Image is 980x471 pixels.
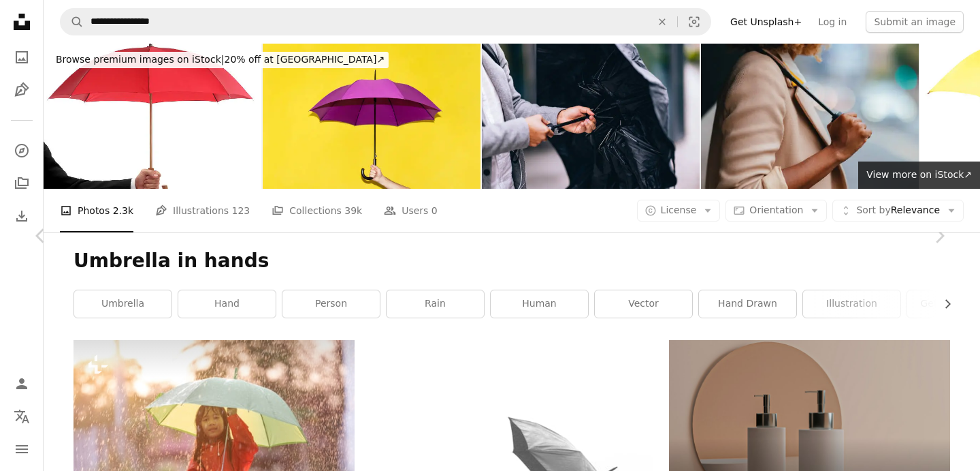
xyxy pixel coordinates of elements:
button: License [637,200,721,222]
span: License [661,204,697,215]
a: hand drawn [699,290,796,318]
h1: Umbrella in hands [73,249,950,273]
a: Browse premium images on iStock|20% off at [GEOGRAPHIC_DATA]↗ [44,44,397,76]
button: Visual search [678,9,710,35]
a: Photos [8,44,35,71]
button: Orientation [725,200,827,222]
a: illustration [803,290,900,318]
a: hand [178,290,276,318]
a: Illustrations [8,76,35,104]
a: umbrella [74,290,171,318]
span: Relevance [856,204,940,217]
button: Menu [8,436,35,463]
a: vector [595,290,692,318]
span: 0 [431,203,438,218]
a: Log in / Sign up [8,370,35,397]
button: Language [8,403,35,430]
span: Sort by [856,204,890,215]
button: Submit an image [866,11,964,33]
span: Orientation [749,204,803,215]
a: Asian children spreading umbrellas playing in the rain, she is wearing rainwear. [73,427,355,440]
a: human [491,290,588,318]
a: Next [898,170,980,301]
img: An Anonymous Asian Businessman Unfolding Umbrella On A Rainy Day [482,44,700,189]
span: 20% off at [GEOGRAPHIC_DATA] ↗ [56,54,385,65]
span: Browse premium images on iStock | [56,54,224,65]
button: Search Unsplash [61,9,84,35]
button: Clear [647,9,677,35]
a: Users 0 [384,189,438,232]
img: Anonymous Woman in a Coat Waiting on the Street and Holding an Umbrella [701,44,919,189]
span: 123 [232,203,250,218]
img: Businessman Holding a Red Umbrella [44,44,261,189]
a: Log in [810,11,855,33]
form: Find visuals sitewide [60,8,711,35]
span: View more on iStock ↗ [866,169,972,180]
a: Collections 39k [272,189,362,232]
img: A man holds in his hand a purple umbrella on a background of yellow-lime wall. [263,44,480,189]
button: scroll list to the right [935,290,950,318]
a: Explore [8,137,35,164]
a: rain [387,290,484,318]
a: Illustrations 123 [155,189,250,232]
button: Sort byRelevance [832,200,964,222]
a: Get Unsplash+ [722,11,810,33]
span: 39k [344,203,362,218]
a: View more on iStock↗ [858,162,980,189]
a: person [282,290,380,318]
